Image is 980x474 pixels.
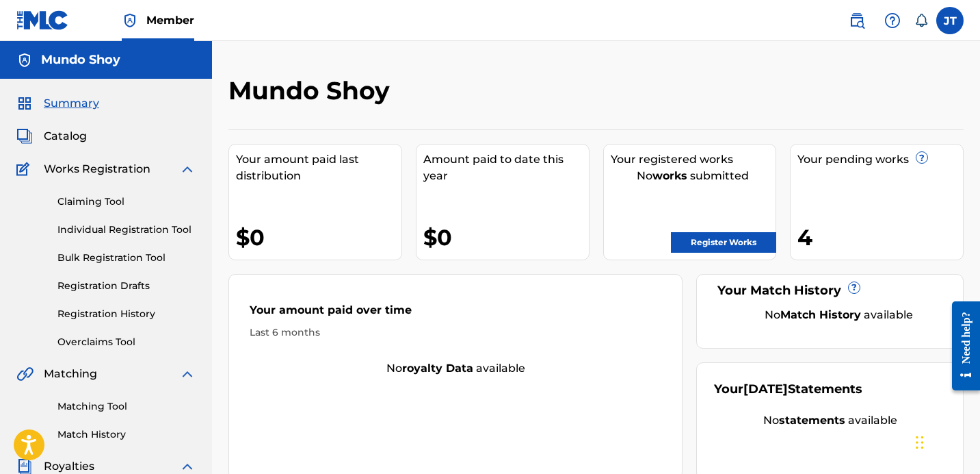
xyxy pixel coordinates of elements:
div: Notifications [914,14,928,27]
div: Drag [916,422,924,463]
a: Claiming Tool [57,195,196,209]
img: Catalog [16,128,33,145]
a: Public Search [843,7,871,34]
img: help [884,12,901,29]
img: expand [179,161,196,177]
div: No submitted [611,168,776,184]
h2: Mundo Shoy [228,75,397,106]
span: ? [916,152,927,163]
a: Bulk Registration Tool [57,251,196,265]
div: Your amount paid last distribution [236,151,401,184]
div: Last 6 months [250,325,661,340]
a: Individual Registration Tool [57,223,196,237]
span: Member [146,12,194,28]
div: Your Statements [714,380,862,399]
a: Registration History [57,307,196,321]
span: Matching [44,366,97,382]
strong: works [652,169,687,182]
div: Your Match History [714,282,946,300]
div: Amount paid to date this year [423,151,589,184]
img: Works Registration [16,161,34,177]
span: Summary [44,95,99,112]
div: No available [229,360,682,377]
img: Accounts [16,52,33,68]
a: Matching Tool [57,399,196,414]
span: Catalog [44,128,87,145]
div: Help [879,7,906,34]
div: 4 [797,222,963,253]
a: Register Works [671,232,776,253]
a: Overclaims Tool [57,335,196,349]
img: expand [179,366,196,382]
img: Top Rightsholder [122,12,138,29]
strong: Match History [780,308,861,321]
div: Your amount paid over time [250,302,661,325]
iframe: Chat Widget [912,408,980,474]
img: search [849,12,865,29]
div: No available [731,307,946,323]
strong: royalty data [402,362,473,375]
span: [DATE] [743,382,788,397]
img: MLC Logo [16,10,69,30]
iframe: Resource Center [942,290,980,401]
img: Summary [16,95,33,112]
strong: statements [779,414,845,427]
a: Match History [57,427,196,442]
h5: Mundo Shoy [41,52,120,68]
div: Your registered works [611,151,776,168]
div: $0 [423,222,589,253]
a: SummarySummary [16,95,99,112]
a: CatalogCatalog [16,128,87,145]
span: Works Registration [44,161,150,177]
span: ? [849,282,860,293]
div: User Menu [936,7,964,34]
a: Registration Drafts [57,279,196,293]
div: Your pending works [797,151,963,168]
div: No available [714,412,946,429]
div: $0 [236,222,401,253]
img: Matching [16,366,34,382]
